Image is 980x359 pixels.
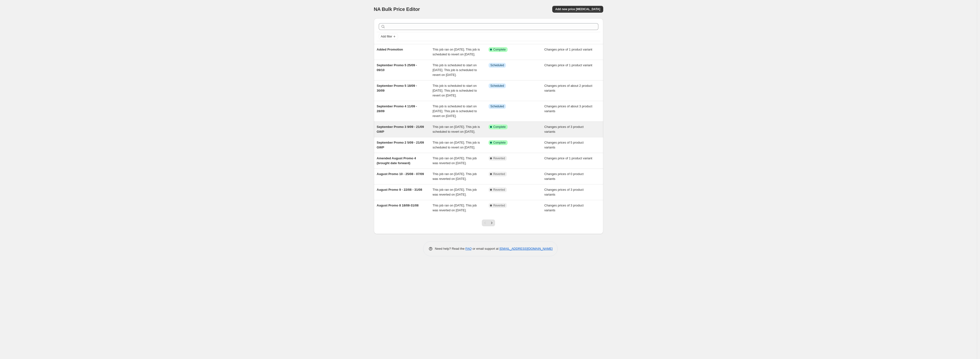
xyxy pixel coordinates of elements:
span: Changes prices of about 2 product variants [544,84,592,92]
span: August Promo 10 - 25/08 - 07/09 [377,172,424,176]
span: Scheduled [490,63,504,67]
span: This job ran on [DATE]. This job is scheduled to revert on [DATE]. [433,125,480,133]
span: or email support at [472,247,499,250]
span: Scheduled [490,104,504,108]
span: September Promo 5 25/09 - 09/10 [377,63,417,72]
span: This job ran on [DATE]. This job was reverted on [DATE]. [433,188,477,196]
span: This job ran on [DATE]. This job was reverted on [DATE]. [433,156,477,165]
span: September Promo 2 5/09 - 21/09 GWP [377,141,424,149]
span: Changes price of 1 product variant [544,156,592,160]
span: This job ran on [DATE]. This job was reverted on [DATE]. [433,172,477,181]
span: This job is scheduled to start on [DATE]. This job is scheduled to revert on [DATE]. [433,63,477,77]
a: [EMAIL_ADDRESS][DOMAIN_NAME] [499,247,553,250]
span: September Promo 5 18/09 - 30/09 [377,84,417,92]
span: September Promo 4 11/09 - 28/09 [377,104,417,113]
span: Reverted [493,188,505,192]
span: This job is scheduled to start on [DATE]. This job is scheduled to revert on [DATE]. [433,84,477,97]
span: This job is scheduled to start on [DATE]. This job is scheduled to revert on [DATE]. [433,104,477,118]
span: Scheduled [490,84,504,88]
span: Reverted [493,156,505,160]
span: August Promo 8 18/08-31/08 [377,204,419,207]
span: September Promo 3 9/09 - 21/09 GWP [377,125,424,133]
span: Changes prices of 5 product variants [544,141,584,149]
span: Add filter [381,35,392,38]
span: Complete [493,48,506,51]
span: Added Promotion [377,48,403,51]
a: FAQ [465,247,472,250]
span: Changes prices of 0 product variants [544,172,584,181]
span: Changes price of 1 product variant [544,63,592,67]
span: Changes prices of 3 product variants [544,204,584,212]
span: August Promo 9 - 22/08 - 31/08 [377,188,422,191]
span: NA Bulk Price Editor [374,7,420,12]
span: This job ran on [DATE]. This job was reverted on [DATE]. [433,204,477,212]
span: Changes prices of 3 product variants [544,188,584,196]
span: Changes prices of about 3 product variants [544,104,592,113]
span: This job ran on [DATE]. This job is scheduled to revert on [DATE]. [433,141,480,149]
span: Reverted [493,172,505,176]
button: Add new price [MEDICAL_DATA] [552,6,603,13]
span: Changes prices of 3 product variants [544,125,584,133]
span: Complete [493,125,506,129]
span: Complete [493,141,506,145]
span: Add new price [MEDICAL_DATA] [555,7,600,11]
button: Next [488,220,495,226]
span: Changes price of 1 product variant [544,48,592,51]
span: Reverted [493,204,505,207]
nav: Pagination [482,220,495,226]
button: Add filter [379,34,398,39]
span: This job ran on [DATE]. This job is scheduled to revert on [DATE]. [433,48,480,56]
span: Amended August Promo 4 (brought date forward) [377,156,416,165]
span: Need help? Read the [435,247,466,250]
